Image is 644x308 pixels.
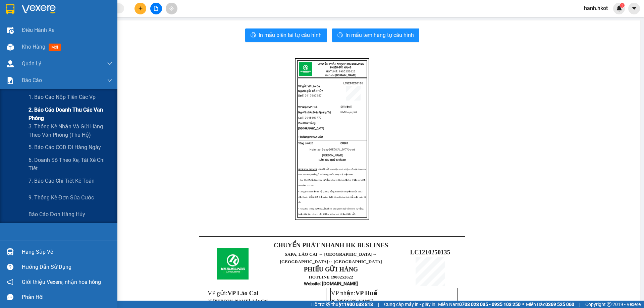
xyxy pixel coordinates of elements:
span: Cung cấp máy in - giấy in: [384,301,436,308]
span: plus [138,6,143,11]
span: VP Lào Cai [308,85,320,88]
span: Số kiện: [340,105,352,108]
span: 3. Thống kê nhận và gửi hàng theo văn phòng (thu hộ) [29,122,112,139]
strong: CHUYỂN PHÁT NHANH HK BUSLINES [274,242,388,249]
span: 1 [621,3,623,8]
span: In mẫu tem hàng tự cấu hình [345,31,414,39]
strong: 1900 633 818 [344,302,373,307]
span: Diệu Quảng Trị [298,111,331,114]
span: • Công ty hoàn tiền thu hộ (COD) bằng hình thức chuyển khoản sau 2 đến 3 ngày kể từ thời điểm gia... [298,190,366,203]
span: ⚪️ [522,303,524,306]
span: VP nhận: [331,290,377,297]
div: Phản hồi [22,292,112,302]
span: LC1210250135 [410,249,450,256]
span: KHOA DẺO [310,135,323,138]
img: warehouse-icon [7,60,14,67]
span: 0 [312,142,313,145]
span: 35 [PERSON_NAME], Lào Cai [208,298,268,303]
span: down [107,61,112,66]
span: copyright [607,302,611,307]
span: VP Huế [356,290,377,297]
span: BÀ THỦY [312,89,323,93]
span: file-add [154,6,158,11]
span: Quản Lý [22,59,41,68]
img: warehouse-icon [7,27,14,34]
span: Đ/c: [298,122,303,125]
span: • Hàng hóa không được người gửi kê khai giá trị đầy đủ mà bị hư hỏng hoặc thất lạc, công ty bồi t... [298,207,363,215]
span: 9. Thống kê đơn sửa cước [29,193,94,202]
span: COD: [340,142,348,145]
strong: 0369 525 060 [545,302,574,307]
div: Hướng dẫn sử dụng [22,262,112,272]
span: Khối lượng [340,111,354,114]
div: Hàng sắp về [22,247,112,257]
span: Website: [325,74,356,77]
button: plus [135,3,146,14]
span: 1. Báo cáo nộp tiền các vp [29,93,96,101]
span: 6. Doanh số theo xe, tài xế chi tiết [29,156,112,173]
span: [PERSON_NAME] [322,154,343,157]
span: Báo cáo đơn hàng hủy [29,210,85,219]
span: ↔ [GEOGRAPHIC_DATA] [328,259,382,264]
span: HOTLINE: 1900252622 [326,70,356,73]
span: VP nhận: [298,106,309,109]
strong: Tên hàng: [298,135,323,138]
button: aim [166,3,177,14]
img: warehouse-icon [7,44,14,51]
strong: 0708 023 035 - 0935 103 250 [459,302,521,307]
span: Ngày tạo: [ngay-[MEDICAL_DATA]-don] [310,148,355,151]
span: SAPA, LÀO CAI ↔ [GEOGRAPHIC_DATA] [280,252,382,264]
span: Cầu Trắng, [GEOGRAPHIC_DATA] [298,122,324,130]
span: : • Người gửi hàng chịu trách nhiệm về mọi thông tin khai báo trên phiếu gửi đơn hàng trước pháp ... [298,168,366,176]
span: caret-down [631,5,637,11]
img: warehouse-icon [7,248,14,255]
span: KG [354,111,357,114]
span: printer [337,32,343,39]
span: hanh.hkot [579,4,613,12]
span: Người nhận: [298,111,313,114]
button: printerIn mẫu tem hàng tự cấu hình [332,28,419,42]
span: Giới thiệu Vexere, nhận hoa hồng [22,278,101,286]
span: 0917687257 [305,94,322,97]
span: 7. Báo cáo chi tiết kế toán [29,177,95,185]
span: notification [7,279,13,285]
button: caret-down [628,3,640,14]
span: question-circle [7,264,13,270]
strong: [DOMAIN_NAME] [335,74,356,77]
span: CẢM ƠN QUÝ KHÁCH! [319,159,346,162]
img: logo [299,62,312,76]
span: Tổng cước: [298,142,313,145]
strong: CHUYỂN PHÁT NHANH HK BUSLINES [318,62,364,65]
span: Hỗ trợ kỹ thuật: [311,301,373,308]
span: Người gửi: [298,89,311,93]
span: In mẫu biên lai tự cấu hình [259,31,322,39]
strong: PHIẾU GỬI HÀNG [330,66,351,69]
span: Kho hàng [22,44,45,50]
span: message [7,294,13,300]
img: solution-icon [7,77,14,84]
span: 5. Báo cáo COD đi hàng ngày [29,143,101,151]
img: logo [217,248,249,280]
span: VP Huế [298,106,317,109]
span: Báo cáo [22,76,42,84]
strong: HOTLINE 1900252622 [309,274,353,280]
span: | [579,301,580,308]
span: 0 [346,142,348,145]
span: mới [49,44,61,51]
span: SĐT: 0945609777 [298,116,322,119]
span: Điều hành xe [22,26,54,34]
strong: : [DOMAIN_NAME] [304,281,358,286]
span: VP gửi: [208,290,259,297]
strong: [PERSON_NAME] [298,168,317,170]
span: Miền Bắc [526,301,574,308]
sup: 1 [620,3,625,8]
span: 2. Báo cáo doanh thu các văn phòng [29,106,112,122]
button: file-add [150,3,162,14]
span: 26 [PERSON_NAME] [331,298,374,303]
button: printerIn mẫu biên lai tự cấu hình [245,28,327,42]
span: down [107,78,112,83]
strong: SĐT: [298,94,304,97]
span: ↔ [GEOGRAPHIC_DATA] [280,252,382,264]
span: | [378,301,379,308]
span: Website [304,281,320,286]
